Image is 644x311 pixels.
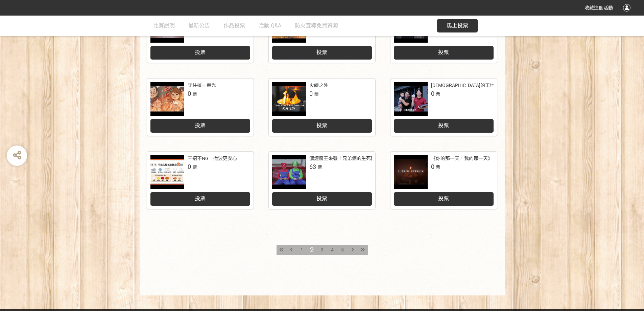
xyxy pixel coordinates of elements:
[436,164,440,170] span: 票
[431,90,434,97] span: 0
[192,91,197,97] span: 票
[431,82,504,89] div: [DEMOGRAPHIC_DATA]的工地人生
[223,16,245,36] a: 作品投票
[153,16,175,36] a: 比賽說明
[188,163,191,170] span: 0
[390,152,497,209] a: 《你的那一天，我的那一天》0票投票
[309,163,316,170] span: 63
[195,122,206,129] span: 投票
[316,49,327,55] span: 投票
[310,246,314,254] span: 2
[188,16,210,36] a: 最新公告
[438,122,449,129] span: 投票
[188,90,191,97] span: 0
[431,163,434,170] span: 0
[341,247,344,252] span: 5
[436,91,440,97] span: 票
[438,49,449,55] span: 投票
[390,79,497,136] a: [DEMOGRAPHIC_DATA]的工地人生0票投票
[153,22,175,29] span: 比賽說明
[331,247,334,252] span: 4
[269,152,375,209] a: 濃煙魔王來襲！兄弟倆的生死關門63票投票
[321,247,324,252] span: 3
[447,22,468,29] span: 馬上投票
[188,155,237,162] div: 三招不NG，微波更安心
[585,5,613,10] span: 收藏這個活動
[437,19,478,32] button: 馬上投票
[309,82,328,89] div: 火線之外
[188,22,210,29] span: 最新公告
[309,90,313,97] span: 0
[438,195,449,202] span: 投票
[147,152,254,209] a: 三招不NG，微波更安心0票投票
[301,247,303,252] span: 1
[309,155,380,162] div: 濃煙魔王來襲！兄弟倆的生死關門
[295,22,338,29] span: 防火宣導免費資源
[195,49,206,55] span: 投票
[317,164,322,170] span: 票
[316,195,327,202] span: 投票
[195,195,206,202] span: 投票
[431,155,493,162] div: 《你的那一天，我的那一天》
[295,16,338,36] a: 防火宣導免費資源
[269,79,375,136] a: 火線之外0票投票
[314,91,319,97] span: 票
[192,164,197,170] span: 票
[259,16,281,36] a: 活動 Q&A
[147,79,254,136] a: 守住這一束光0票投票
[223,22,245,29] span: 作品投票
[188,82,216,89] div: 守住這一束光
[316,122,327,129] span: 投票
[259,22,281,29] span: 活動 Q&A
